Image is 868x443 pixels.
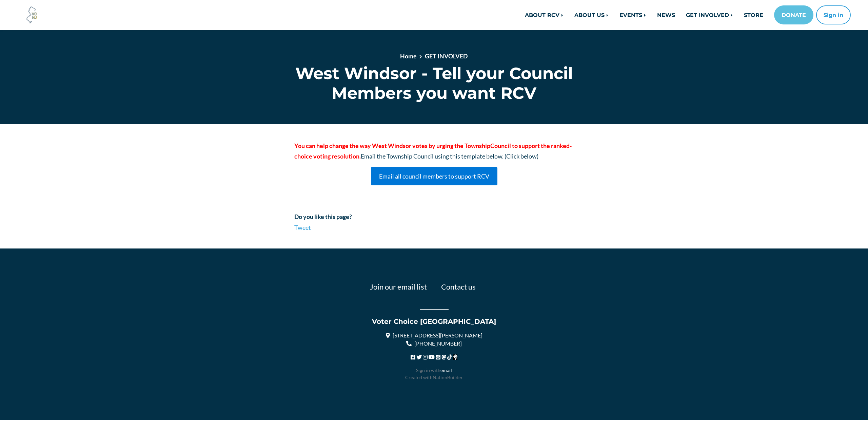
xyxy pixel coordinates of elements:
a: email [440,367,452,373]
h1: West Windsor - Tell your Council Members you want RCV [294,63,574,103]
div: [STREET_ADDRESS][PERSON_NAME] [246,331,622,339]
h5: Voter Choice [GEOGRAPHIC_DATA] [246,318,622,326]
a: Join our email list [370,282,427,291]
a: NationBuilder [433,374,463,380]
div: Sign in with [246,367,622,374]
span: Council to support the ranked-choice voting resolution. [294,142,572,160]
a: EVENTS [614,8,652,22]
a: Email all council members to support RCV [371,167,497,186]
a: NEWS [652,8,680,22]
a: GET INVOLVED [425,52,468,60]
img: Linktree [453,354,457,360]
p: Email the Township Council using this template below. (Click below) [294,141,574,161]
button: Sign in or sign up [816,5,851,24]
a: STORE [738,8,769,22]
a: [PHONE_NUMBER] [406,340,462,347]
a: Tweet [294,224,311,231]
div: Created with [246,374,622,381]
nav: breadcrumb [318,52,550,63]
a: ABOUT US [569,8,614,22]
a: DONATE [774,5,813,24]
nav: Main navigation [289,5,851,24]
a: Contact us [441,282,476,291]
strong: Do you like this page? [294,213,352,220]
a: GET INVOLVED [680,8,738,22]
img: Voter Choice NJ [23,6,41,24]
span: You can help change the way West Windsor votes by urging the Township [294,142,490,149]
a: Home [400,52,417,60]
a: ABOUT RCV [519,8,569,22]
